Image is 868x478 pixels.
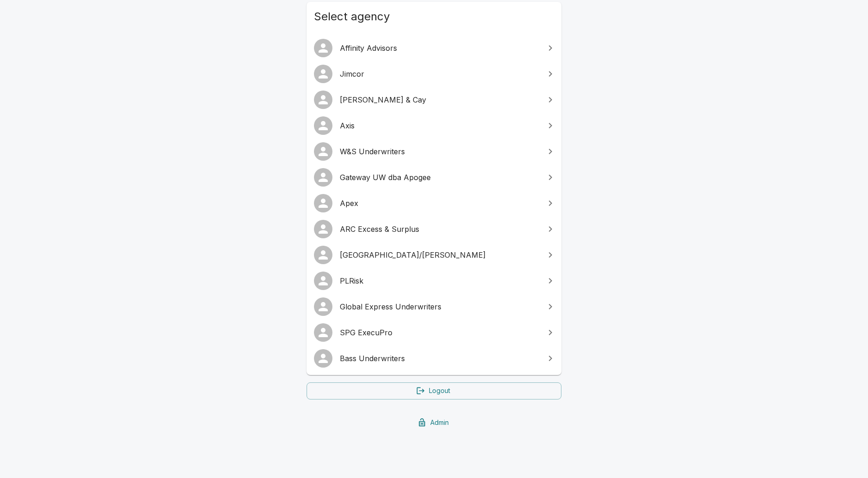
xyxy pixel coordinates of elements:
[307,382,561,399] a: Logout
[307,414,561,431] a: Admin
[307,294,561,320] a: Global Express Underwriters
[340,172,539,183] span: Gateway UW dba Apogee
[307,35,561,61] a: Affinity Advisors
[340,249,539,260] span: [GEOGRAPHIC_DATA]/[PERSON_NAME]
[307,190,561,216] a: Apex
[340,327,539,338] span: SPG ExecuPro
[340,275,539,286] span: PLRisk
[307,113,561,139] a: Axis
[307,87,561,113] a: [PERSON_NAME] & Cay
[340,68,539,79] span: Jimcor
[307,164,561,190] a: Gateway UW dba Apogee
[340,353,539,364] span: Bass Underwriters
[340,146,539,157] span: W&S Underwriters
[307,242,561,268] a: [GEOGRAPHIC_DATA]/[PERSON_NAME]
[340,42,539,54] span: Affinity Advisors
[340,94,539,105] span: [PERSON_NAME] & Cay
[314,9,554,24] span: Select agency
[307,61,561,87] a: Jimcor
[307,139,561,164] a: W&S Underwriters
[340,224,539,235] span: ARC Excess & Surplus
[307,216,561,242] a: ARC Excess & Surplus
[340,198,539,209] span: Apex
[340,301,539,312] span: Global Express Underwriters
[340,120,539,131] span: Axis
[307,268,561,294] a: PLRisk
[307,345,561,371] a: Bass Underwriters
[307,320,561,345] a: SPG ExecuPro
